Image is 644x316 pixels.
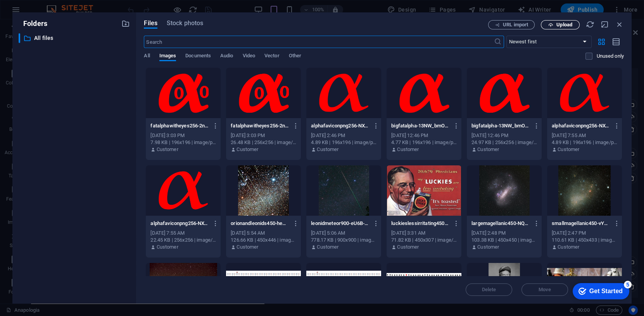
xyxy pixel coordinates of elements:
[471,122,530,129] p: bigfatalpha-13NW_bmOBcGHM95HExbucA.png
[615,20,624,29] i: Close
[157,244,178,251] p: Customer
[57,2,65,9] div: 5
[558,146,579,153] p: Customer
[471,220,530,227] p: largemagellanic450-NQ9SUJudRy4390Ud-b2FTA.jpg
[121,19,130,28] i: Create new folder
[220,51,233,62] span: Audio
[144,36,494,48] input: Search
[552,132,617,139] div: [DATE] 7:55 AM
[311,132,376,139] div: [DATE] 2:46 PM
[150,132,216,139] div: [DATE] 3:03 PM
[6,4,63,20] div: Get Started 5 items remaining, 0% complete
[552,237,617,244] div: 110.61 KB | 450x433 | image/jpeg
[552,230,617,237] div: [DATE] 2:47 PM
[311,139,376,146] div: 4.89 KB | 196x196 | image/png
[144,51,150,62] span: All
[391,237,457,244] div: 71.82 KB | 450x307 | image/jpeg
[159,51,176,62] span: Images
[471,132,537,139] div: [DATE] 12:46 PM
[552,139,617,146] div: 4.89 KB | 196x196 | image/png
[19,19,47,29] p: Folders
[477,244,499,251] p: Customer
[391,122,449,129] p: bigfatalpha-13NW_bmOBcGHM95HExbucA-6VrBdFyQBI4LavE9fIqUtA.png
[311,122,369,129] p: alphafaviconpng256-NX-zNvNoJE2-yow1plcm7Q-KuXjj6BwbjoZDwh0Fa2X7g.png
[552,220,610,227] p: smallmagellanic450-vYY96ticCf0jwaWzumZ8JQ.jpg
[397,146,419,153] p: Customer
[289,51,301,62] span: Other
[391,132,457,139] div: [DATE] 12:46 PM
[471,237,537,244] div: 103.38 KB | 450x450 | image/jpeg
[23,9,56,15] div: Get Started
[311,237,376,244] div: 778.17 KB | 900x900 | image/jpeg
[391,139,457,146] div: 4.77 KB | 196x196 | image/png
[552,122,610,129] p: alphafaviconpng256-NX-zNvNoJE2-yow1plcm7Q-n3w0q8bl-xKh5wPfXltF5Q.png
[503,22,528,27] span: URL import
[477,146,499,153] p: Customer
[150,220,209,227] p: alphafaviconpng256-NX-zNvNoJE2-yow1plcm7Q.png
[150,139,216,146] div: 7.98 KB | 196x196 | image/png
[231,220,289,227] p: orionandleonids450-heQTa9Cwtmukhfi2wU1A6w.jpg
[231,230,296,237] div: [DATE] 5:54 AM
[601,20,609,29] i: Minimize
[237,146,258,153] p: Customer
[488,20,535,29] button: URL import
[397,244,419,251] p: Customer
[541,20,580,29] button: Upload
[185,51,211,62] span: Documents
[231,237,296,244] div: 126.66 KB | 450x446 | image/jpeg
[586,20,594,29] i: Reload
[167,19,203,28] span: Stock photos
[311,230,376,237] div: [DATE] 5:06 AM
[391,230,457,237] div: [DATE] 3:31 AM
[471,230,537,237] div: [DATE] 2:48 PM
[311,220,369,227] p: leonidmeteor900-eU6B-SLM4cbAiJqbtGOLKA.jpg
[150,230,216,237] div: [DATE] 7:55 AM
[317,146,338,153] p: Customer
[391,220,449,227] p: luckieslessirritating450-lD5u5tUwanvItMbIlXLghw.jpg
[19,33,20,43] div: ​
[150,237,216,244] div: 22.45 KB | 256x256 | image/png
[150,122,209,129] p: fatalphawitheyes256-2n17RCNO09Bfhr0gWkqtGQ-3yVI9NsNDRtXmYeNSqKuiQ.png
[237,244,258,251] p: Customer
[558,244,579,251] p: Customer
[556,22,572,27] span: Upload
[231,139,296,146] div: 26.48 KB | 256x256 | image/png
[596,53,624,60] p: Displays only files that are not in use on the website. Files added during this session can still...
[157,146,178,153] p: Customer
[231,132,296,139] div: [DATE] 3:03 PM
[264,51,280,62] span: Vector
[317,244,338,251] p: Customer
[34,34,116,43] p: All files
[471,139,537,146] div: 24.97 KB | 256x256 | image/png
[231,122,289,129] p: fatalphawitheyes256-2n17RCNO09Bfhr0gWkqtGQ.png
[243,51,255,62] span: Video
[144,19,157,28] span: Files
